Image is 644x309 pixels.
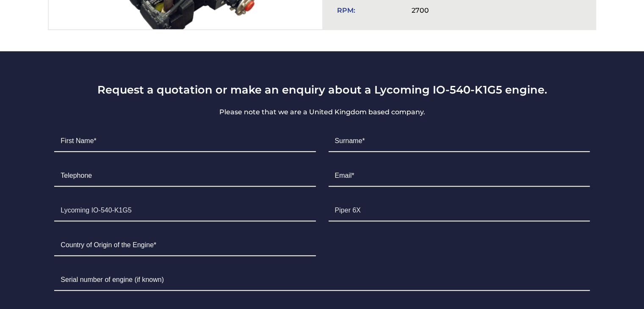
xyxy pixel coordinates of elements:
input: Aircraft [329,200,590,221]
td: RPM: [333,2,407,19]
input: Email* [329,166,590,187]
p: Please note that we are a United Kingdom based company. [48,107,596,117]
h3: Request a quotation or make an enquiry about a Lycoming IO-540-K1G5 engine. [48,83,596,96]
input: Serial number of engine (if known) [54,270,589,291]
td: 2700 [407,2,512,19]
input: Surname* [329,131,590,152]
input: Country of Origin of the Engine* [54,235,315,256]
input: First Name* [54,131,315,152]
input: Telephone [54,166,315,187]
